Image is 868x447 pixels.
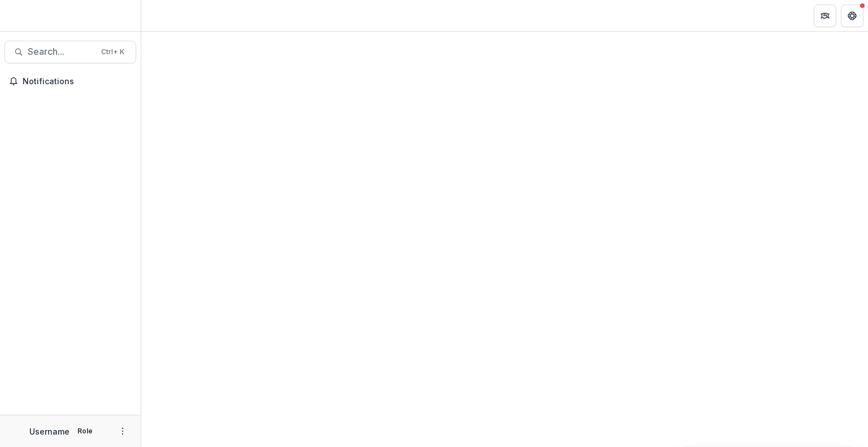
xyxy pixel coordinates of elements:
button: More [116,424,129,438]
span: Notifications [23,77,132,86]
button: Notifications [5,72,136,90]
p: Role [74,426,96,436]
button: Search... [5,41,136,63]
p: Username [29,426,70,437]
button: Partners [814,5,836,27]
span: Search... [28,46,94,57]
div: Ctrl + K [99,46,127,58]
button: Get Help [841,5,863,27]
